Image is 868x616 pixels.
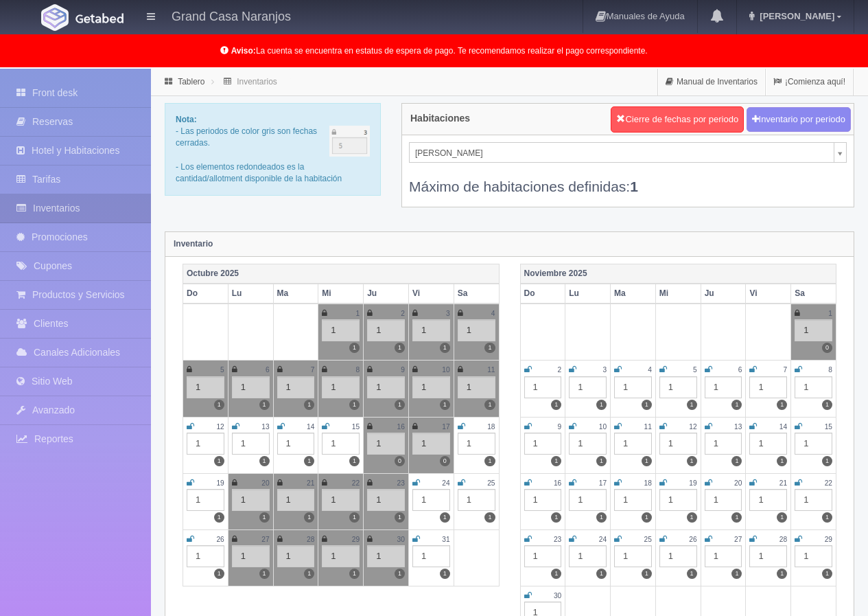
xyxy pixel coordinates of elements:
[822,456,832,466] label: 1
[756,11,834,21] span: [PERSON_NAME]
[349,456,360,466] label: 1
[659,545,697,567] div: 1
[397,536,405,543] small: 30
[777,569,787,579] label: 1
[596,400,607,410] label: 1
[214,400,224,410] label: 1
[795,319,832,341] div: 1
[397,479,405,487] small: 23
[731,456,742,466] label: 1
[642,456,652,466] label: 1
[487,423,495,431] small: 18
[731,569,742,579] label: 1
[746,284,791,304] th: Vi
[322,545,360,567] div: 1
[442,423,449,431] small: 17
[322,433,360,455] div: 1
[558,366,562,374] small: 2
[734,423,742,431] small: 13
[693,366,697,374] small: 5
[484,456,495,466] label: 1
[322,489,360,511] div: 1
[648,366,652,374] small: 4
[412,489,450,511] div: 1
[520,264,836,284] th: Noviembre 2025
[822,400,832,410] label: 1
[524,376,562,398] div: 1
[599,536,607,543] small: 24
[659,433,697,455] div: 1
[261,479,269,487] small: 20
[749,433,787,455] div: 1
[261,423,269,431] small: 13
[554,479,561,487] small: 16
[659,489,697,511] div: 1
[304,400,314,410] label: 1
[187,433,224,455] div: 1
[259,512,270,523] label: 1
[304,569,314,579] label: 1
[307,536,314,543] small: 28
[367,376,405,398] div: 1
[731,400,742,410] label: 1
[440,512,450,523] label: 1
[828,310,832,317] small: 1
[216,479,224,487] small: 19
[75,13,124,23] img: Getabed
[367,433,405,455] div: 1
[409,163,847,196] div: Máximo de habitaciones definidas:
[220,366,224,374] small: 5
[687,512,697,523] label: 1
[322,376,360,398] div: 1
[524,433,562,455] div: 1
[409,142,847,163] a: [PERSON_NAME]
[231,46,256,56] b: Aviso:
[731,512,742,523] label: 1
[401,310,405,317] small: 2
[777,512,787,523] label: 1
[766,69,853,95] a: ¡Comienza aquí!
[352,479,360,487] small: 22
[611,106,744,133] button: Cierre de fechas por periodo
[318,284,364,304] th: Mi
[738,366,742,374] small: 6
[779,536,787,543] small: 28
[216,536,224,543] small: 26
[795,489,832,511] div: 1
[397,423,405,431] small: 16
[307,479,314,487] small: 21
[187,376,224,398] div: 1
[705,545,742,567] div: 1
[689,479,696,487] small: 19
[554,592,561,600] small: 30
[349,512,360,523] label: 1
[412,319,450,341] div: 1
[659,376,697,398] div: 1
[551,569,561,579] label: 1
[596,569,607,579] label: 1
[569,433,607,455] div: 1
[187,489,224,511] div: 1
[183,284,228,304] th: Do
[687,569,697,579] label: 1
[487,479,495,487] small: 25
[395,569,405,579] label: 1
[599,423,607,431] small: 10
[822,512,832,523] label: 1
[701,284,746,304] th: Ju
[822,569,832,579] label: 1
[689,536,696,543] small: 26
[777,400,787,410] label: 1
[458,489,495,511] div: 1
[524,545,562,567] div: 1
[410,113,470,124] h4: Habitaciones
[401,366,405,374] small: 9
[602,366,607,374] small: 3
[795,545,832,567] div: 1
[569,376,607,398] div: 1
[644,536,652,543] small: 25
[408,284,454,304] th: Vi
[367,489,405,511] div: 1
[487,366,495,374] small: 11
[395,456,405,466] label: 0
